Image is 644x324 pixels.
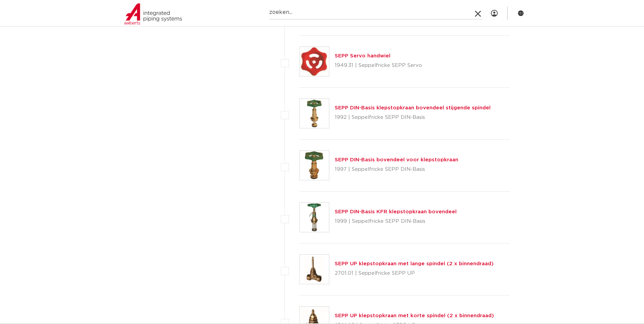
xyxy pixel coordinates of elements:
[335,105,491,110] a: SEPP DIN-Basis klepstopkraan bovendeel stijgende spindel
[335,313,494,318] a: SEPP UP klepstopkraan met korte spindel (2 x binnendraad)
[300,47,329,76] img: Thumbnail for SEPP Servo handwiel
[335,268,494,279] p: 2701.01 | Seppelfricke SEPP UP
[335,157,458,162] a: SEPP DIN-Basis bovendeel voor klepstopkraan
[335,60,422,71] p: 1949.31 | Seppelfricke SEPP Servo
[335,53,390,58] a: SEPP Servo handwiel
[335,209,457,214] a: SEPP DIN-Basis KFR klepstopkraan bovendeel
[269,6,483,19] input: zoeken...
[300,255,329,284] img: Thumbnail for SEPP UP klepstopkraan met lange spindel (2 x binnendraad)
[300,151,329,180] img: Thumbnail for SEPP DIN-Basis bovendeel voor klepstopkraan
[335,261,494,266] a: SEPP UP klepstopkraan met lange spindel (2 x binnendraad)
[335,164,458,175] p: 1997 | Seppelfricke SEPP DIN-Basis
[335,216,457,227] p: 1999 | Seppelfricke SEPP DIN-Basis
[300,203,329,232] img: Thumbnail for SEPP DIN-Basis KFR klepstopkraan bovendeel
[335,112,491,123] p: 1992 | Seppelfricke SEPP DIN-Basis
[300,99,329,128] img: Thumbnail for SEPP DIN-Basis klepstopkraan bovendeel stijgende spindel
